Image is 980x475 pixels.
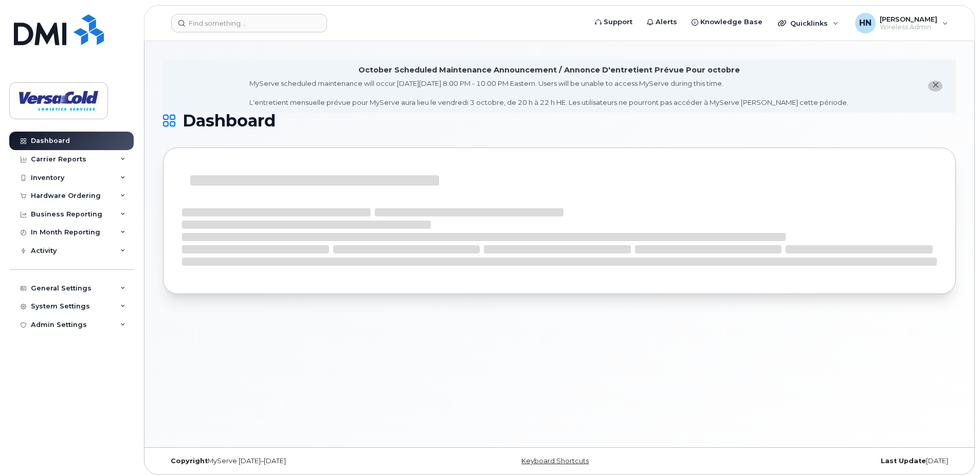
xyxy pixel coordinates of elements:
[163,457,427,465] div: MyServe [DATE]–[DATE]
[183,113,276,129] span: Dashboard
[928,81,942,92] button: close notification
[358,65,740,76] div: October Scheduled Maintenance Announcement / Annonce D'entretient Prévue Pour octobre
[171,457,208,465] strong: Copyright
[249,79,848,107] div: MyServe scheduled maintenance will occur [DATE][DATE] 8:00 PM - 10:00 PM Eastern. Users will be u...
[692,457,956,465] div: [DATE]
[881,457,926,465] strong: Last Update
[521,457,589,465] a: Keyboard Shortcuts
